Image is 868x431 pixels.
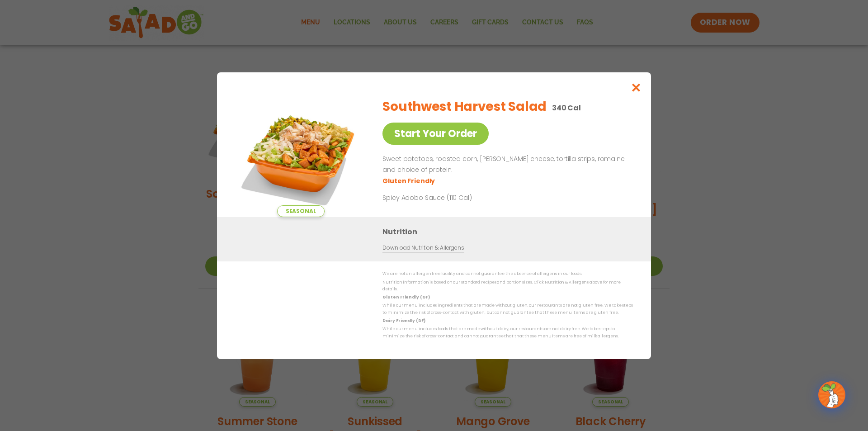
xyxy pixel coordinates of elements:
[382,97,547,116] h2: Southwest Harvest Salad
[382,279,633,293] p: Nutrition information is based on our standard recipes and portion sizes. Click Nutrition & Aller...
[237,90,364,217] img: Featured product photo for Southwest Harvest Salad
[382,318,425,323] strong: Dairy Friendly (DF)
[819,382,844,407] img: wpChatIcon
[382,244,464,252] a: Download Nutrition & Allergens
[382,294,429,300] strong: Gluten Friendly (GF)
[382,302,633,316] p: While our menu includes ingredients that are made without gluten, our restaurants are not gluten ...
[382,123,489,145] a: Start Your Order
[382,154,629,175] p: Sweet potatoes, roasted corn, [PERSON_NAME] cheese, tortilla strips, romaine and choice of protein.
[622,72,651,103] button: Close modal
[382,270,633,277] p: We are not an allergen free facility and cannot guarantee the absence of allergens in our foods.
[382,176,436,185] li: Gluten Friendly
[277,205,325,217] span: Seasonal
[552,102,581,114] p: 340 Cal
[382,193,550,202] p: Spicy Adobo Sauce (110 Cal)
[382,326,633,340] p: While our menu includes foods that are made without dairy, our restaurants are not dairy free. We...
[382,226,637,237] h3: Nutrition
